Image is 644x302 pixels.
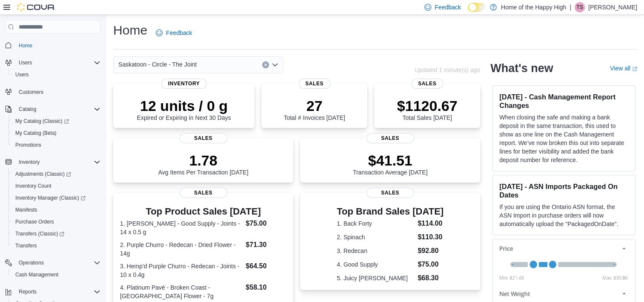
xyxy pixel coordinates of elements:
[499,182,628,199] h3: [DATE] - ASN Imports Packaged On Dates
[366,188,414,198] span: Sales
[9,127,104,139] button: My Catalog (Beta)
[2,103,104,115] button: Catalog
[468,3,486,12] input: Dark Mode
[19,259,44,266] span: Operations
[15,118,69,125] span: My Catalog (Classic)
[12,181,55,191] a: Inventory Count
[15,157,100,167] span: Inventory
[12,169,74,179] a: Adjustments (Classic)
[337,219,414,228] dt: 1. Back Forty
[272,61,278,68] button: Open list of options
[15,230,64,237] span: Transfers (Classic)
[15,41,36,51] a: Home
[15,271,58,278] span: Cash Management
[632,67,637,72] svg: External link
[246,240,286,250] dd: $71.30
[262,61,269,68] button: Clear input
[19,159,40,166] span: Inventory
[15,142,41,148] span: Promotions
[15,58,35,68] button: Users
[337,233,414,241] dt: 2. Spinach
[353,152,428,169] p: $41.51
[12,70,100,80] span: Users
[137,97,231,121] div: Expired or Expiring in Next 30 Days
[9,269,104,281] button: Cash Management
[12,128,100,138] span: My Catalog (Beta)
[12,169,100,179] span: Adjustments (Classic)
[9,115,104,127] a: My Catalog (Classic)
[15,104,100,114] span: Catalog
[15,40,100,50] span: Home
[15,258,47,268] button: Operations
[12,205,100,215] span: Manifests
[113,22,147,39] h1: Home
[337,247,414,255] dt: 3. Redecan
[418,232,444,242] dd: $110.30
[166,29,192,37] span: Feedback
[12,116,100,126] span: My Catalog (Classic)
[120,262,242,279] dt: 3. Hemp'd Purple Churro - Redecan - Joints - 10 x 0.4g
[2,257,104,269] button: Operations
[120,241,242,258] dt: 2. Purple Churro - Redecan - Dried Flower - 14g
[490,61,553,75] h2: What's new
[12,140,45,150] a: Promotions
[12,217,100,227] span: Purchase Orders
[12,70,32,80] a: Users
[2,86,104,98] button: Customers
[15,87,47,97] a: Customers
[12,193,100,203] span: Inventory Manager (Classic)
[15,258,100,268] span: Operations
[12,241,40,251] a: Transfers
[19,42,32,49] span: Home
[2,286,104,298] button: Reports
[246,261,286,271] dd: $64.50
[12,229,68,239] a: Transfers (Classic)
[12,241,100,251] span: Transfers
[161,78,207,89] span: Inventory
[2,57,104,69] button: Users
[499,203,628,228] p: If you are using the Ontario ASN format, the ASN Import in purchase orders will now automatically...
[15,171,71,177] span: Adjustments (Classic)
[2,156,104,168] button: Inventory
[12,193,89,203] a: Inventory Manager (Classic)
[246,218,286,229] dd: $75.00
[9,216,104,228] button: Purchase Orders
[19,106,36,113] span: Catalog
[9,204,104,216] button: Manifests
[15,104,40,114] button: Catalog
[12,229,100,239] span: Transfers (Classic)
[15,130,57,136] span: My Catalog (Beta)
[15,206,37,213] span: Manifests
[9,69,104,81] button: Users
[435,3,461,12] span: Feedback
[298,78,330,89] span: Sales
[152,24,195,41] a: Feedback
[15,218,54,225] span: Purchase Orders
[12,270,62,280] a: Cash Management
[15,71,29,78] span: Users
[9,168,104,180] a: Adjustments (Classic)
[19,288,37,295] span: Reports
[337,274,414,282] dt: 5. Juicy [PERSON_NAME]
[415,67,480,73] p: Updated 1 minute(s) ago
[19,89,43,96] span: Customers
[418,218,444,229] dd: $114.00
[158,152,249,176] div: Avg Items Per Transaction [DATE]
[337,260,414,269] dt: 4. Good Supply
[118,59,197,70] span: Saskatoon - Circle - The Joint
[15,287,40,297] button: Reports
[246,282,286,293] dd: $58.10
[499,93,628,110] h3: [DATE] - Cash Management Report Changes
[283,97,345,121] div: Total # Invoices [DATE]
[9,240,104,252] button: Transfers
[15,87,100,97] span: Customers
[418,259,444,270] dd: $75.00
[418,273,444,283] dd: $68.30
[9,139,104,151] button: Promotions
[12,181,100,191] span: Inventory Count
[15,157,43,167] button: Inventory
[158,152,249,169] p: 1.78
[180,133,227,143] span: Sales
[120,283,242,300] dt: 4. Platinum Pavé - Broken Coast - [GEOGRAPHIC_DATA] Flower - 7g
